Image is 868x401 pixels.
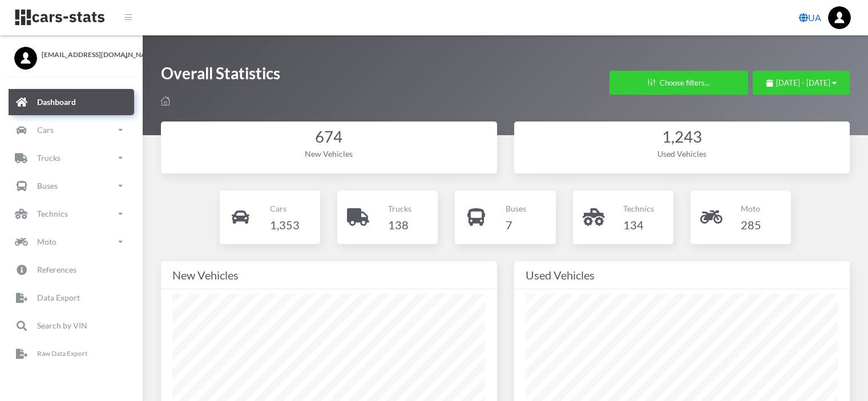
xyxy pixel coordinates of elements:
a: Moto [9,229,134,255]
a: Buses [9,173,134,199]
p: Trucks [388,201,411,216]
img: ... [828,6,851,29]
p: Raw Data Export [37,347,87,360]
h4: 134 [623,216,654,234]
a: Cars [9,117,134,143]
div: Used Vehicles [526,148,839,160]
h4: 1,353 [270,216,300,234]
p: Dashboard [37,95,76,109]
a: Raw Data Export [9,341,134,367]
a: References [9,257,134,283]
div: Used Vehicles [526,266,839,284]
h4: 285 [741,216,761,234]
p: Cars [37,123,54,137]
div: 674 [172,126,486,148]
div: New Vehicles [172,148,486,160]
button: Choose filters... [609,71,748,95]
p: Technics [623,201,654,216]
h4: 7 [506,216,526,234]
p: Moto [37,234,56,249]
a: Trucks [9,145,134,171]
h4: 138 [388,216,411,234]
a: Search by VIN [9,313,134,339]
h1: Overall Statistics [161,63,280,90]
p: Cars [270,201,300,216]
p: Buses [37,179,58,193]
p: Trucks [37,151,60,165]
p: Technics [37,206,68,221]
span: [DATE] - [DATE] [776,78,830,87]
p: References [37,262,76,277]
img: navbar brand [14,9,106,26]
p: Data Export [37,290,80,305]
span: [EMAIL_ADDRESS][DOMAIN_NAME] [42,50,128,60]
p: Search by VIN [37,318,87,333]
div: New Vehicles [172,266,486,284]
a: Data Export [9,285,134,311]
p: Buses [506,201,526,216]
a: UA [794,6,826,29]
a: Technics [9,201,134,227]
p: Moto [741,201,761,216]
div: 1,243 [526,126,839,148]
a: [EMAIL_ADDRESS][DOMAIN_NAME] [14,47,128,60]
button: [DATE] - [DATE] [753,71,850,95]
a: Dashboard [9,89,134,115]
